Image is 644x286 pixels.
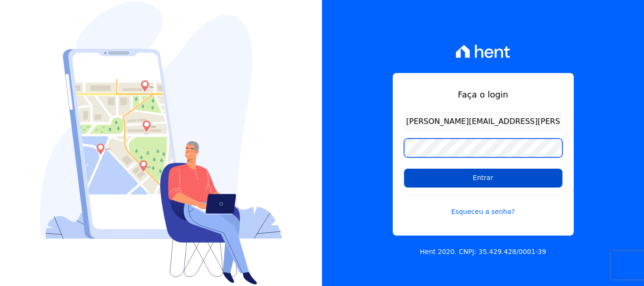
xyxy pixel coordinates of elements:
[420,247,546,257] p: Hent 2020. CNPJ: 35.429.428/0001-39
[40,1,282,285] img: Login
[404,169,562,188] input: Entrar
[404,112,562,131] input: Email
[404,195,562,217] a: Esqueceu a senha?
[404,88,562,101] h1: Faça o login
